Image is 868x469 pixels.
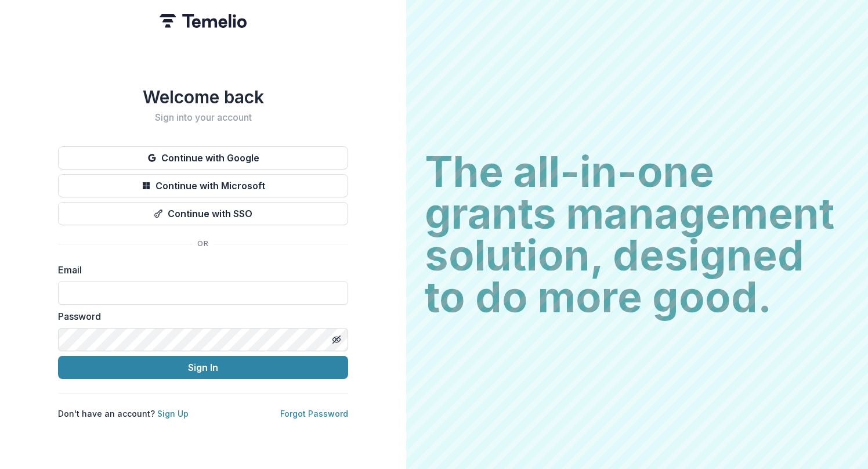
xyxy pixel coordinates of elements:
[327,330,346,349] button: Toggle password visibility
[160,14,247,28] img: Temelio
[58,263,341,277] label: Email
[58,146,348,169] button: Continue with Google
[280,409,348,419] a: Forgot Password
[58,112,348,123] h2: Sign into your account
[58,174,348,197] button: Continue with Microsoft
[58,309,341,323] label: Password
[58,202,348,225] button: Continue with SSO
[58,356,348,379] button: Sign In
[157,409,189,419] a: Sign Up
[58,86,348,107] h1: Welcome back
[58,407,189,420] p: Don't have an account?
